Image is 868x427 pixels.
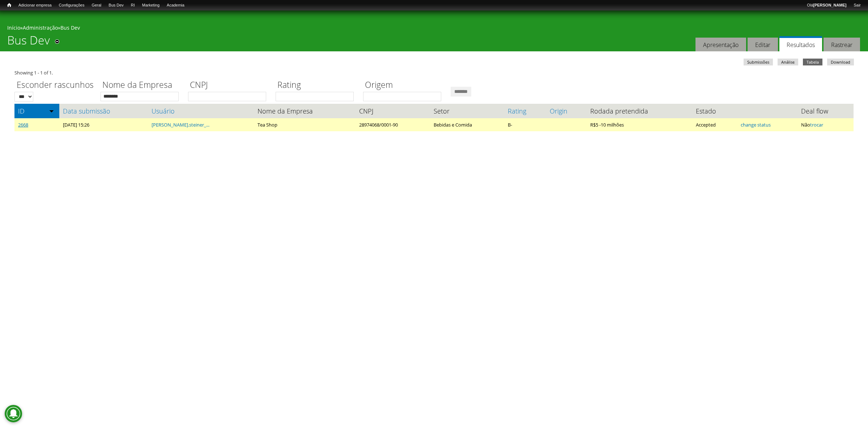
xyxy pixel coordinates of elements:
label: Esconder rascunhos [14,79,96,92]
th: Estado [692,104,737,118]
th: Setor [430,104,504,118]
a: Download [827,59,854,65]
a: Bus Dev [105,2,127,9]
a: Marketing [139,2,163,9]
strong: [PERSON_NAME] [813,3,846,7]
th: Deal flow [797,104,854,118]
label: Origem [363,79,446,92]
a: RI [127,2,139,9]
td: B- [504,118,546,131]
a: Editar [748,38,778,52]
a: Adicionar empresa [15,2,55,9]
a: Geral [88,2,105,9]
a: Olá[PERSON_NAME] [803,2,850,9]
h1: Bus Dev [7,33,50,51]
a: Origin [550,107,583,115]
a: Análise [778,59,798,65]
a: Tabela [803,59,822,65]
a: Academia [163,2,188,9]
a: Apresentação [695,38,746,52]
a: ID [18,107,56,115]
img: ordem crescente [49,108,54,113]
label: Rating [276,79,358,92]
a: Submissões [744,59,773,65]
a: Rating [508,107,542,115]
a: 2668 [18,121,28,128]
a: Administração [23,24,58,31]
a: trocar [810,121,823,128]
a: [PERSON_NAME].steiner_... [152,121,209,128]
th: Nome da Empresa [254,104,356,118]
td: R$5 -10 milhões [587,118,693,131]
td: 28974068/0001-90 [356,118,430,131]
th: Rodada pretendida [587,104,693,118]
a: Bus Dev [60,24,80,31]
div: Showing 1 - 1 of 1. [14,69,854,76]
label: Nome da Empresa [101,79,183,92]
div: » » [7,24,861,33]
a: Configurações [55,2,88,9]
td: Bebidas e Comida [430,118,504,131]
a: Data submissão [63,107,144,115]
a: Rastrear [824,38,860,52]
span: Início [7,3,11,8]
a: Início [4,2,15,9]
a: Resultados [779,36,822,52]
td: Accepted [692,118,737,131]
a: Usuário [152,107,250,115]
th: CNPJ [356,104,430,118]
td: Tea Shop [254,118,356,131]
a: Início [7,24,20,31]
td: [DATE] 15:26 [59,118,148,131]
a: Sair [850,2,864,9]
td: Não [797,118,854,131]
label: CNPJ [188,79,271,92]
a: change status [741,121,771,128]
